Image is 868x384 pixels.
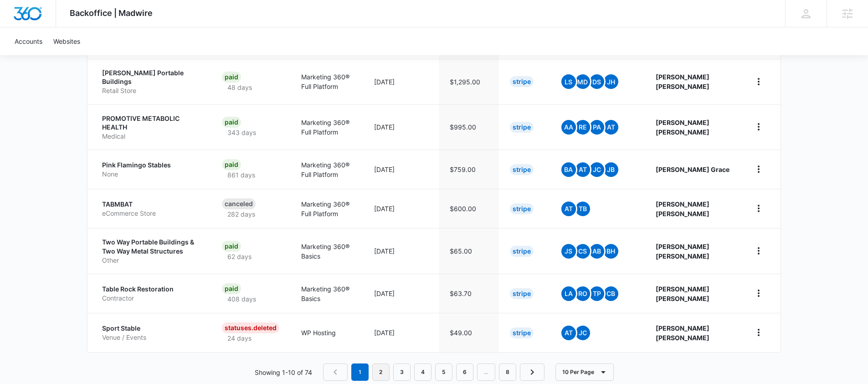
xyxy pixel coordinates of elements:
strong: [PERSON_NAME] [PERSON_NAME] [656,73,709,90]
p: Contractor [102,294,200,303]
p: 282 days [222,209,261,219]
a: Next Page [520,363,544,381]
div: Stripe [510,203,534,214]
span: AT [561,202,576,216]
strong: [PERSON_NAME] Grace [656,166,729,173]
p: 48 days [222,83,257,92]
td: $759.00 [439,150,499,189]
span: At [561,326,576,340]
p: 62 days [222,252,257,261]
td: [DATE] [363,274,439,313]
a: Sport StableVenue / Events [102,324,200,342]
button: home [751,162,766,176]
span: JC [590,162,604,177]
td: [DATE] [363,59,439,104]
div: Paid [222,72,241,83]
td: $49.00 [439,313,499,352]
span: CS [575,244,590,259]
p: Pink Flamingo Stables [102,161,200,170]
em: 1 [351,363,369,381]
p: Marketing 360® Basics [301,242,352,261]
p: Other [102,256,200,265]
span: LA [561,286,576,301]
span: Backoffice | Madwire [70,8,153,18]
a: PROMOTIVE METABOLIC HEALTHMedical [102,114,200,141]
td: $63.70 [439,274,499,313]
p: Two Way Portable Buildings & Two Way Metal Structures [102,238,200,255]
a: Page 2 [372,363,390,381]
button: 10 Per Page [555,363,614,381]
td: $995.00 [439,104,499,150]
div: Stripe [510,76,534,87]
a: Page 6 [456,363,473,381]
a: Accounts [9,27,48,55]
p: None [102,170,200,179]
span: At [575,162,590,177]
strong: [PERSON_NAME] [PERSON_NAME] [656,324,709,342]
td: [DATE] [363,104,439,150]
p: Marketing 360® Full Platform [301,160,352,179]
p: PROMOTIVE METABOLIC HEALTH [102,114,200,132]
button: home [751,201,766,216]
td: [DATE] [363,150,439,189]
p: WP Hosting [301,328,352,337]
button: home [751,119,766,134]
nav: Pagination [323,363,544,381]
p: Sport Stable [102,324,200,333]
span: DS [590,74,604,89]
span: JH [604,74,618,89]
td: $1,295.00 [439,59,499,104]
td: [DATE] [363,313,439,352]
a: Page 8 [499,363,516,381]
span: AA [561,120,576,135]
p: [PERSON_NAME] Portable Buildings [102,68,200,86]
div: Stripe [510,288,534,299]
span: PA [590,120,604,135]
a: TABMBATeCommerce Store [102,200,200,218]
a: Table Rock RestorationContractor [102,285,200,302]
a: Page 3 [393,363,411,381]
span: BA [561,162,576,177]
a: [PERSON_NAME] Portable BuildingsRetail Store [102,68,200,95]
a: Pink Flamingo StablesNone [102,161,200,178]
td: $600.00 [439,189,499,228]
span: JC [575,326,590,340]
span: TP [590,286,604,301]
div: Stripe [510,122,534,133]
a: Page 4 [414,363,431,381]
p: 24 days [222,333,257,343]
p: Table Rock Restoration [102,285,200,294]
div: Stripe [510,246,534,257]
span: AT [604,120,618,135]
span: RO [575,286,590,301]
td: [DATE] [363,189,439,228]
div: Paid [222,117,241,128]
p: Marketing 360® Basics [301,284,352,303]
a: Page 5 [435,363,452,381]
td: [DATE] [363,228,439,274]
div: Paid [222,159,241,170]
td: $65.00 [439,228,499,274]
strong: [PERSON_NAME] [PERSON_NAME] [656,285,709,302]
p: Retail Store [102,86,200,95]
strong: [PERSON_NAME] [PERSON_NAME] [656,200,709,218]
p: Venue / Events [102,333,200,342]
p: Marketing 360® Full Platform [301,199,352,218]
span: AB [590,244,604,259]
a: Websites [48,27,86,55]
p: TABMBAT [102,200,200,209]
span: JS [561,244,576,259]
span: MD [575,74,590,89]
div: Stripe [510,327,534,338]
p: Medical [102,132,200,141]
p: 343 days [222,128,262,137]
a: Two Way Portable Buildings & Two Way Metal StructuresOther [102,238,200,265]
button: home [751,325,766,340]
div: Canceled [222,198,256,209]
span: BH [604,244,618,259]
p: 408 days [222,294,262,304]
p: Marketing 360® Full Platform [301,118,352,137]
span: TB [575,202,590,216]
strong: [PERSON_NAME] [PERSON_NAME] [656,243,709,260]
p: Showing 1-10 of 74 [255,368,312,377]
